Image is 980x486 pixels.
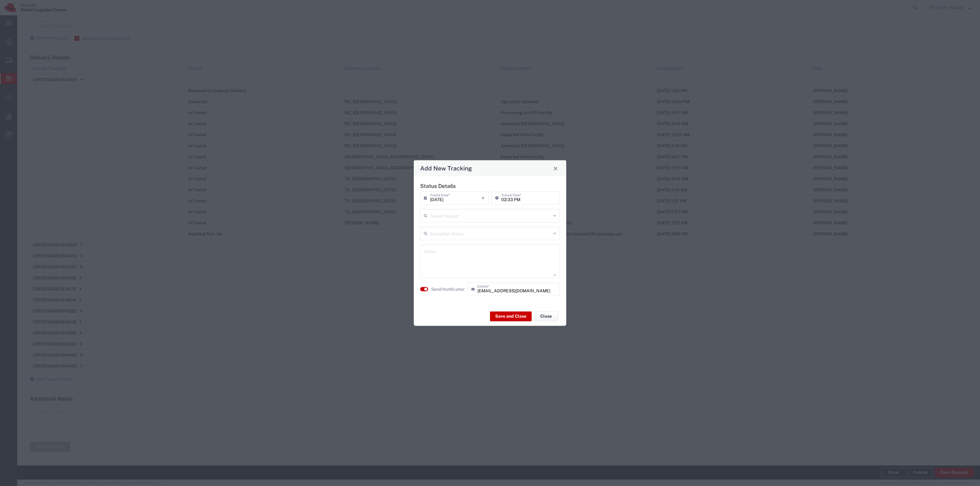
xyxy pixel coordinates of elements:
[420,164,472,173] h4: Add New Tracking
[481,193,485,203] i: ×
[534,311,558,321] button: Close
[431,286,465,292] agx-label: Send Notification
[551,164,560,173] button: Close
[490,311,532,321] button: Save and Close
[420,183,560,189] h5: Status Details
[431,286,466,292] label: Send Notification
